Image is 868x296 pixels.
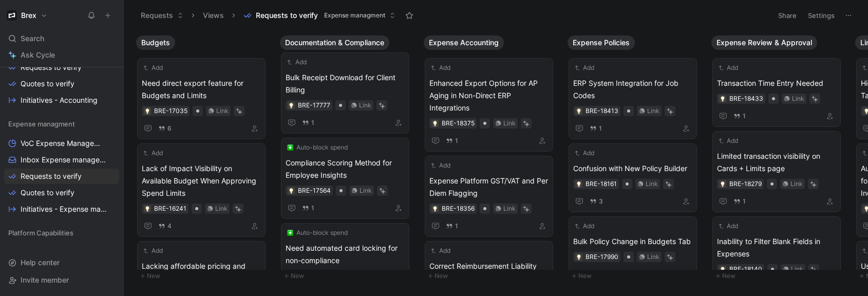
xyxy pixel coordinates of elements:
span: Expense Accounting [429,38,499,48]
span: Enhanced Export Options for AP Aging in Non-Direct ERP Integrations [429,77,549,114]
div: 💡 [719,180,726,188]
span: Quotes to verify [21,79,74,89]
div: Link [216,106,229,116]
span: Compliance Scoring Method for Employee Insights [286,157,405,181]
div: Link [503,118,516,128]
div: Link [360,186,372,196]
button: ❇️Auto-block spend [286,228,349,238]
button: Expense Review & Approval [711,35,817,50]
span: Requests to verify [21,62,82,72]
button: 💡 [144,205,151,212]
img: 💡 [432,206,438,212]
span: Auto-block spend [296,142,348,153]
div: BRE-17990 [586,252,618,262]
span: Bulk Policy Change in Budgets Tab [573,235,692,248]
a: AddLack of Impact Visibility on Available Budget When Approving Spend LimitsLink4 [137,143,266,237]
a: Quotes to verify [4,185,119,200]
div: BRE-18356 [442,203,475,214]
span: Help center [21,258,60,267]
button: 💡 [719,95,726,102]
div: BRE-18413 [586,106,618,116]
div: BRE-18279 [729,179,762,189]
span: 6 [167,125,172,132]
button: Expense Accounting [424,35,504,50]
div: 💡 [431,205,439,212]
button: 💡 [575,253,582,261]
button: New [711,270,847,282]
a: Requests to verify [4,60,119,75]
span: ERP System Integration for Job Codes [573,77,692,102]
button: Expense Policies [568,35,635,50]
button: 💡 [144,107,151,115]
button: Add [717,63,740,73]
button: 1 [588,269,604,280]
div: 💡 [575,180,582,188]
a: Quotes to verify [4,76,119,91]
span: Lacking affordable pricing and diverse options [142,260,261,285]
button: ❇️Auto-block spend [286,142,349,153]
button: 1 [300,202,316,214]
a: ❇️Auto-block spendCompliance Scoring Method for Employee InsightsLink1 [281,138,409,219]
a: Initiatives - Accounting [4,92,119,108]
div: BRE-18140 [729,264,762,274]
div: Expense managment [4,116,119,132]
span: 1 [743,198,746,205]
div: Link [792,94,804,104]
button: 1 [731,196,748,207]
button: Budgets [136,35,175,50]
button: 💡 [575,107,582,115]
a: AddNeed direct export feature for Budgets and LimitsLink6 [137,58,266,139]
button: 💡 [288,102,295,109]
a: Ask Cycle [4,47,119,63]
button: Add [717,136,740,146]
div: BRE-17564 [298,186,331,196]
div: Search [4,31,119,46]
a: AddBulk Policy Change in Budgets TabLink1 [569,216,697,285]
button: BrexBrex [4,8,50,23]
span: Auto-block spend [296,228,348,238]
a: AddERP System Integration for Job CodesLink1 [569,58,697,139]
div: Expense Review & ApprovalNew [707,31,851,287]
span: Expense managment [324,10,385,21]
a: Requests to verify [4,169,119,184]
img: ❇️ [287,144,293,151]
button: Share [773,8,801,23]
button: 💡 [431,120,439,127]
div: Documentation & ComplianceNew [276,31,420,287]
span: Platform Capabilities [8,228,73,238]
button: Add [717,221,740,231]
span: Initiatives - Expense management [21,204,107,214]
button: 1 [300,117,316,128]
img: 💡 [288,188,294,194]
button: Add [573,221,596,231]
h1: Brex [21,11,36,20]
div: Link [646,179,658,189]
button: Documentation & Compliance [280,35,389,50]
button: 💡 [719,266,726,273]
div: Expense AccountingNew [420,31,563,287]
div: BRE-16241 [154,203,186,214]
span: Inability to Filter Blank Fields in Expenses [717,235,836,260]
img: 💡 [144,206,150,212]
button: Add [142,63,164,73]
span: Expense Policies [573,38,630,48]
button: New [568,270,703,282]
div: Link [790,179,803,189]
img: 💡 [576,254,582,261]
span: 1 [311,120,314,126]
span: Budgets [141,38,170,48]
img: 💡 [720,267,726,273]
div: Link [503,203,516,214]
a: AddTransaction Time Entry NeededLink1 [712,58,841,127]
img: 💡 [288,103,294,109]
button: 3 [588,196,605,207]
img: 💡 [576,181,582,188]
span: VoC Expense Management [21,138,105,149]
